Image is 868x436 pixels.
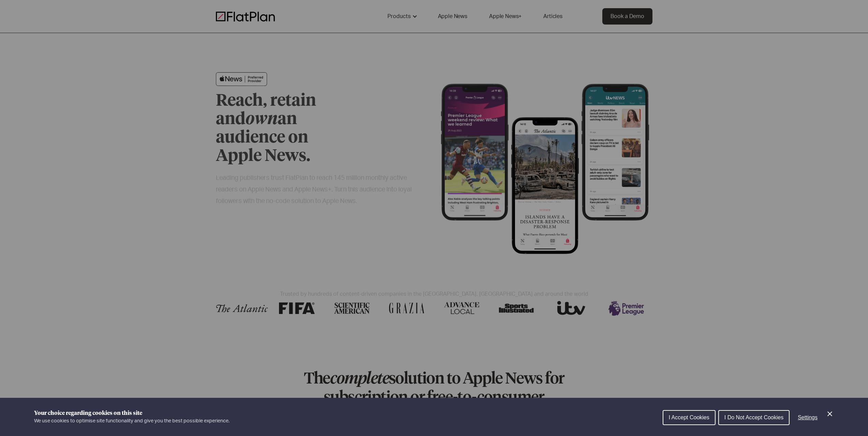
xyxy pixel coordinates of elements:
p: We use cookies to optimise site functionality and give you the best possible experience. [34,417,230,425]
button: I Do Not Accept Cookies [718,410,790,425]
button: I Accept Cookies [663,410,716,425]
h1: Your choice regarding cookies on this site [34,409,230,417]
span: I Do Not Accept Cookies [724,415,783,420]
span: Settings [798,415,818,420]
button: Settings [792,411,823,424]
span: I Accept Cookies [669,415,709,420]
button: Close Cookie Control [826,410,834,418]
